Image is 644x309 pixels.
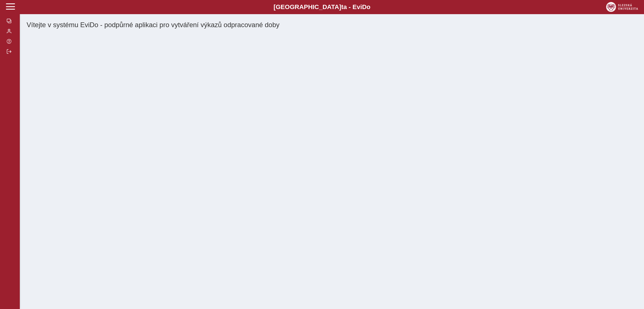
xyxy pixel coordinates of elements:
[17,3,627,11] b: [GEOGRAPHIC_DATA] a - Evi
[341,3,343,10] span: t
[606,2,638,12] img: logo_web_su.png
[367,3,371,10] span: o
[27,21,637,29] h1: Vítejte v systému EviDo - podpůrné aplikaci pro vytváření výkazů odpracované doby
[362,3,366,10] span: D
